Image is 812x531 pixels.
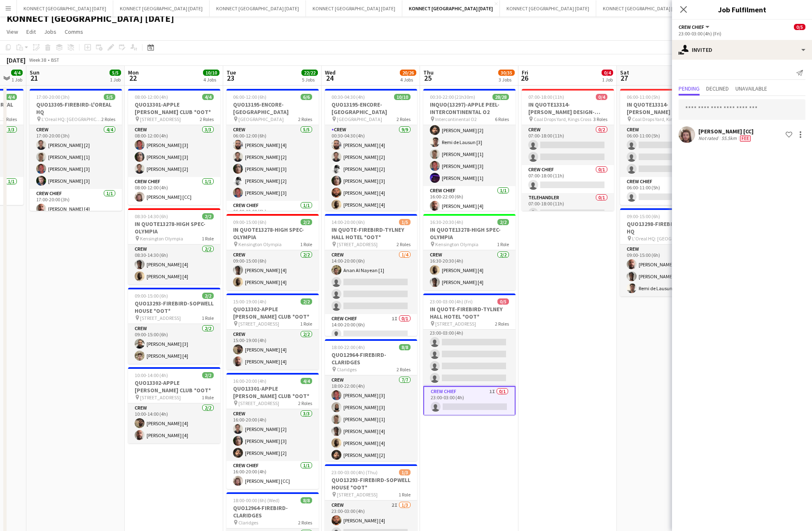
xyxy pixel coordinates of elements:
span: Crew Chief [679,24,704,30]
span: 8/8 [399,344,411,350]
div: 4 Jobs [400,77,416,83]
span: Claridges [337,366,357,373]
app-card-role: Crew1/414:00-20:00 (6h)Anan Al Nayean [1] [325,250,417,314]
span: Kensington Olympia [140,235,183,242]
span: 27 [619,73,629,83]
app-job-card: 16:30-20:30 (4h)2/2IN QUOTE13278-HIGH SPEC-OLYMPIA Kensington Olympia1 RoleCrew2/216:30-20:30 (4h... [423,214,516,290]
div: 3 Jobs [499,77,514,83]
app-card-role: Crew2/209:00-15:00 (6h)[PERSON_NAME] [4][PERSON_NAME] [4] [226,250,319,290]
a: Edit [23,26,39,37]
span: 1 Role [202,235,214,242]
span: 14:00-20:00 (6h) [331,219,365,225]
span: 2/2 [202,213,214,219]
span: 2 Roles [298,400,312,406]
h3: QUO13305-FIREBIRD-L'OREAL HQ [30,101,122,116]
span: 16:30-20:30 (4h) [430,219,463,225]
span: Intercontinental O2 [435,116,477,122]
span: 18:00-22:00 (4h) [331,344,365,350]
span: Tue [226,69,236,76]
app-card-role: Crew3/308:00-12:00 (4h)[PERSON_NAME] [3][PERSON_NAME] [3][PERSON_NAME] [2] [128,125,220,177]
h1: KONNECT [GEOGRAPHIC_DATA] [DATE] [7,12,174,25]
span: 18:00-00:00 (6h) (Wed) [233,497,280,503]
app-card-role: Crew2/209:00-15:00 (6h)[PERSON_NAME] [3][PERSON_NAME] [4] [128,324,220,364]
span: 24 [324,73,336,83]
span: 2 Roles [397,116,411,122]
span: 15:00-19:00 (4h) [233,298,266,305]
span: View [7,28,18,35]
h3: QUO13293-FIREBIRD-SOPWELL HOUSE *OOT* [325,476,417,491]
span: 1 Role [202,315,214,321]
span: Sun [30,69,40,76]
div: 10:00-14:00 (4h)2/2QUO13302-APPLE [PERSON_NAME] CLUB *OOT* [STREET_ADDRESS]1 RoleCrew2/210:00-14:... [128,367,220,443]
span: 8/8 [301,497,312,503]
span: 06:00-12:00 (6h) [233,94,266,100]
div: 09:00-15:00 (6h)2/2QUO13293-FIREBIRD-SOPWELL HOUSE *OOT* [STREET_ADDRESS]1 RoleCrew2/209:00-15:00... [128,288,220,364]
span: Kensington Olympia [238,241,282,247]
app-card-role: Crew Chief1/116:00-20:00 (4h)[PERSON_NAME] [CC] [226,461,319,489]
app-job-card: 00:30-22:00 (21h30m)28/28INQUO(13297)-APPLE PEEL-INTERCONTINENTAL O2 Intercontinental O26 Roles[P... [423,89,516,211]
span: 4/4 [11,70,23,76]
h3: IN QUOTE13278-HIGH SPEC-OLYMPIA [423,226,516,241]
span: 0/5 [794,24,805,30]
span: 2/2 [202,372,214,378]
span: 10/10 [394,94,411,100]
app-card-role: Crew0/306:00-11:00 (5h) [620,125,712,177]
h3: IN QUOTE13314-[PERSON_NAME] DESIGN-KINGS CROSS [522,101,614,116]
span: Wed [325,69,336,76]
span: Coal Drops Yard, Kings Cross [534,116,591,122]
span: 00:30-04:30 (4h) [331,94,365,100]
app-job-card: 08:00-12:00 (4h)4/4QUO13301-APPLE [PERSON_NAME] CLUB *OOT* [STREET_ADDRESS]2 RolesCrew3/308:00-12... [128,89,220,205]
span: 06:00-11:00 (5h) [627,94,660,100]
div: 55.5km [720,135,738,142]
span: Pending [679,86,700,91]
span: [STREET_ADDRESS] [337,491,378,498]
span: 6 Roles [495,116,509,122]
h3: Job Fulfilment [672,4,812,15]
span: 4/4 [301,378,312,384]
app-card-role: Crew Chief1/117:00-20:00 (3h)[PERSON_NAME] [4] [30,189,122,217]
app-card-role: Crew1I0/423:00-03:00 (4h) [423,322,516,386]
span: 2/2 [301,298,312,305]
span: 2/2 [301,219,312,225]
span: 09:00-15:00 (6h) [627,213,660,219]
span: 0/4 [602,70,613,76]
h3: QUO12964-FIREBIRD-CLARIDGES [226,504,319,519]
app-card-role: Crew Chief1I0/114:00-20:00 (6h) [325,314,417,342]
div: 1 Job [12,77,22,83]
div: 4 Jobs [203,77,219,83]
app-job-card: 18:00-22:00 (4h)8/8QUO12964-FIREBIRD-CLARIDGES Claridges2 RolesCrew7/718:00-22:00 (4h)[PERSON_NAM... [325,339,417,461]
span: Comms [65,28,83,35]
div: 1 Job [110,77,121,83]
app-card-role: Crew Chief1/108:00-12:00 (4h)[PERSON_NAME] [CC] [128,177,220,205]
span: Mon [128,69,139,76]
span: 2 Roles [298,519,312,526]
app-card-role: Crew2/210:00-14:00 (4h)[PERSON_NAME] [4][PERSON_NAME] [4] [128,403,220,443]
div: 00:30-04:30 (4h)10/10QUO13195-ENCORE-[GEOGRAPHIC_DATA] [GEOGRAPHIC_DATA]2 RolesCrew9/900:30-04:30... [325,89,417,211]
app-job-card: 23:00-03:00 (4h) (Fri)0/5IN QUOTE-FIREBIRD-TYLNEY HALL HOTEL *OOT* [STREET_ADDRESS]2 RolesCrew1I0... [423,293,516,415]
span: Kensington Olympia [435,241,478,247]
span: [STREET_ADDRESS] [238,400,279,406]
app-job-card: 16:00-20:00 (4h)4/4QUO13301-APPLE [PERSON_NAME] CLUB *OOT* [STREET_ADDRESS]2 RolesCrew3/316:00-20... [226,373,319,489]
span: Week 38 [27,57,48,63]
app-card-role: Crew2/208:30-14:30 (6h)[PERSON_NAME] [4][PERSON_NAME] [4] [128,245,220,284]
app-job-card: 15:00-19:00 (4h)2/2QUO13302-APPLE [PERSON_NAME] CLUB *OOT* [STREET_ADDRESS]1 RoleCrew2/215:00-19:... [226,293,319,370]
span: 2 Roles [298,116,312,122]
div: [DATE] [7,56,26,64]
span: 2 Roles [200,116,214,122]
span: [STREET_ADDRESS] [337,241,378,247]
h3: IN QUOTE13278-HIGH SPEC-OLYMPIA [128,220,220,235]
span: [STREET_ADDRESS] [140,116,181,122]
span: 1/3 [399,469,411,475]
h3: IN QUOTE-FIREBIRD-TYLNEY HALL HOTEL *OOT* [423,305,516,320]
a: Comms [61,26,86,37]
app-job-card: 08:30-14:30 (6h)2/2IN QUOTE13278-HIGH SPEC-OLYMPIA Kensington Olympia1 RoleCrew2/208:30-14:30 (6h... [128,208,220,284]
span: 1 Role [497,241,509,247]
app-card-role: Crew3/316:00-20:00 (4h)[PERSON_NAME] [2][PERSON_NAME] [3][PERSON_NAME] [2] [226,409,319,461]
span: 2 Roles [397,366,411,373]
span: Claridges [238,519,258,526]
span: 30/35 [498,70,515,76]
